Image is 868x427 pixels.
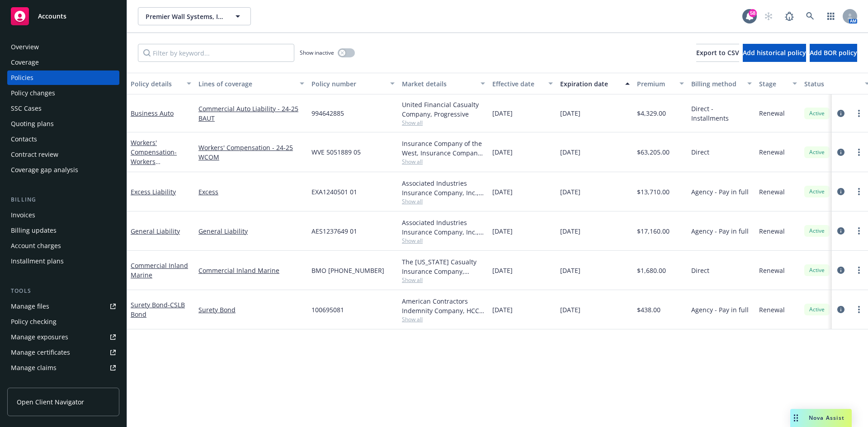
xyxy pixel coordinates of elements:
div: Policies [11,70,33,85]
div: Billing updates [11,223,57,238]
div: SSC Cases [11,101,42,116]
div: Stage [759,79,787,89]
span: [DATE] [560,305,580,314]
span: Renewal [759,226,785,236]
div: Associated Industries Insurance Company, Inc., AmTrust Financial Services, RT Specialty Insurance... [402,178,485,197]
span: Nova Assist [809,414,844,422]
button: Lines of coverage [195,73,308,94]
a: Surety Bond [131,300,185,319]
div: Overview [11,40,39,54]
span: Active [808,188,826,196]
a: Accounts [7,4,119,29]
div: Manage files [11,299,49,314]
span: Renewal [759,187,785,197]
span: Add BOR policy [810,48,857,57]
span: Agency - Pay in full [691,226,749,236]
div: Market details [402,79,475,89]
div: Policy number [311,79,385,89]
input: Filter by keyword... [138,44,294,62]
a: Search [801,7,819,25]
span: Show all [402,197,485,205]
div: Manage certificates [11,345,70,360]
a: Quoting plans [7,117,119,131]
button: Expiration date [557,73,633,94]
span: AES1237649 01 [311,226,357,236]
div: Installment plans [11,254,64,268]
a: more [854,225,864,236]
span: Renewal [759,147,785,157]
a: Manage claims [7,361,119,375]
div: Policy checking [11,314,57,329]
a: Billing updates [7,223,119,238]
div: 58 [749,9,757,17]
span: Renewal [759,266,785,275]
span: Active [808,266,826,274]
span: Show all [402,276,485,284]
span: Export to CSV [696,48,739,57]
span: Show all [402,237,485,244]
span: Agency - Pay in full [691,305,749,314]
span: [DATE] [560,187,580,197]
span: [DATE] [492,305,513,314]
a: Commercial Inland Marine [198,266,304,275]
a: Switch app [822,7,840,25]
a: Excess Liability [131,188,176,196]
span: Direct [691,266,709,275]
a: Manage exposures [7,330,119,344]
span: Active [808,109,826,117]
a: circleInformation [835,225,846,236]
span: Renewal [759,305,785,314]
div: Lines of coverage [198,79,294,89]
div: American Contractors Indemnity Company, HCC Surety [402,296,485,315]
span: 994642885 [311,108,344,118]
span: [DATE] [492,226,513,236]
span: [DATE] [492,147,513,157]
span: Add historical policy [743,48,806,57]
span: [DATE] [560,226,580,236]
a: circleInformation [835,304,846,315]
div: Policy changes [11,86,55,100]
span: Open Client Navigator [17,397,84,407]
a: Contract review [7,147,119,162]
a: Coverage [7,55,119,70]
span: [DATE] [492,187,513,197]
div: Billing [7,195,119,204]
span: [DATE] [560,108,580,118]
div: Effective date [492,79,543,89]
a: Manage certificates [7,345,119,360]
button: Add BOR policy [810,44,857,62]
a: Business Auto [131,109,174,117]
button: Billing method [688,73,755,94]
span: Direct [691,147,709,157]
div: Expiration date [560,79,620,89]
a: Overview [7,40,119,54]
div: Quoting plans [11,117,54,131]
span: Show all [402,315,485,323]
a: Installment plans [7,254,119,268]
button: Policy number [308,73,398,94]
div: Coverage [11,55,39,70]
span: - Workers Compensation [131,148,177,175]
span: $17,160.00 [637,226,670,236]
span: [DATE] [560,147,580,157]
a: Account charges [7,239,119,253]
button: Stage [755,73,801,94]
div: Status [804,79,859,89]
div: Contract review [11,147,58,162]
span: $438.00 [637,305,660,314]
div: Account charges [11,239,61,253]
span: Show all [402,158,485,165]
div: Drag to move [790,409,802,427]
button: Policy details [127,73,195,94]
a: SSC Cases [7,101,119,116]
span: [DATE] [492,266,513,275]
a: Manage BORs [7,376,119,390]
a: Report a Bug [780,7,798,25]
div: Billing method [691,79,742,89]
span: Show all [402,119,485,127]
span: Direct - Installments [691,104,752,123]
span: $13,710.00 [637,187,670,197]
span: BMO [PHONE_NUMBER] [311,266,384,275]
button: Premier Wall Systems, Inc. [138,7,251,25]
